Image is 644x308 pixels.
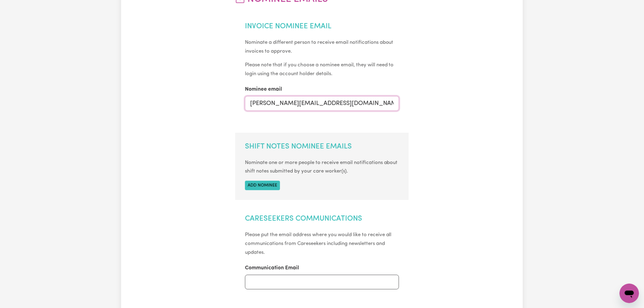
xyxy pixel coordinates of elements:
[245,232,392,255] small: Please put the email address where you would like to receive all communications from Careseekers ...
[245,181,280,190] button: Add nominee
[245,142,399,151] h2: Shift Notes Nominee Emails
[245,215,399,223] h2: Careseekers Communications
[620,284,639,303] iframe: Button to launch messaging window
[245,86,282,93] label: Nominee email
[245,264,299,272] label: Communication Email
[245,40,394,54] small: Nominate a different person to receive email notifications about invoices to approve.
[245,160,398,174] small: Nominate one or more people to receive email notifications about shift notes submitted by your ca...
[245,22,399,31] h2: Invoice Nominee Email
[245,62,394,76] small: Please note that if you choose a nominee email, they will need to login using the account holder ...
